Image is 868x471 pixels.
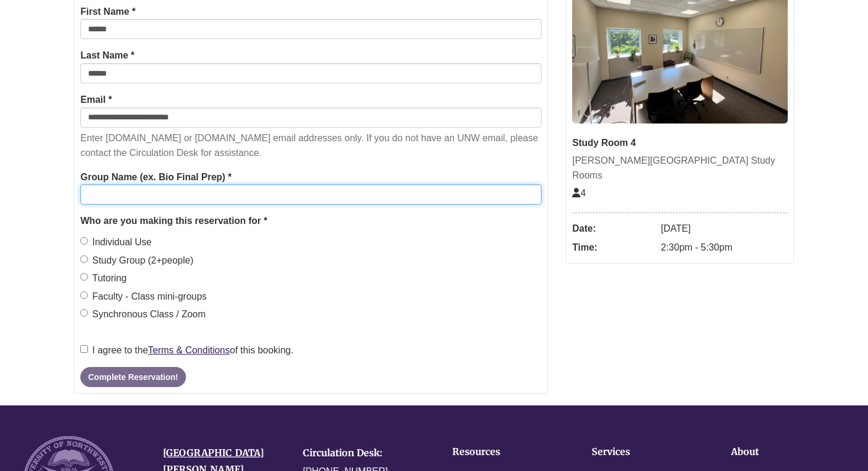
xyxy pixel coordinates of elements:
h4: Circulation Desk: [303,448,425,459]
a: Terms & Conditions [148,345,230,355]
label: First Name * [80,4,135,20]
label: Group Name (ex. Bio Final Prep) * [80,170,231,185]
input: Study Group (2+people) [80,255,88,263]
dt: Date: [572,219,655,238]
h4: About [731,447,834,457]
dd: [DATE] [661,219,788,238]
label: Synchronous Class / Zoom [80,307,205,322]
div: [PERSON_NAME][GEOGRAPHIC_DATA] Study Rooms [572,153,788,183]
input: Tutoring [80,273,88,281]
input: Faculty - Class mini-groups [80,291,88,299]
a: [GEOGRAPHIC_DATA] [163,447,264,459]
h4: Services [592,447,694,457]
legend: Who are you making this reservation for * [80,213,541,229]
dd: 2:30pm - 5:30pm [661,238,788,257]
label: Individual Use [80,235,152,250]
span: The capacity of this space [572,188,586,198]
label: Study Group (2+people) [80,253,193,268]
label: I agree to the of this booking. [80,343,293,358]
p: Enter [DOMAIN_NAME] or [DOMAIN_NAME] email addresses only. If you do not have an UNW email, pleas... [80,131,541,161]
h4: Resources [452,447,555,457]
label: Tutoring [80,271,126,286]
label: Faculty - Class mini-groups [80,289,207,304]
button: Complete Reservation! [80,367,185,387]
dt: Time: [572,238,655,257]
label: Last Name * [80,48,135,63]
input: I agree to theTerms & Conditionsof this booking. [80,345,88,353]
input: Synchronous Class / Zoom [80,309,88,317]
label: Email * [80,92,112,108]
div: Study Room 4 [572,135,788,151]
input: Individual Use [80,237,88,245]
